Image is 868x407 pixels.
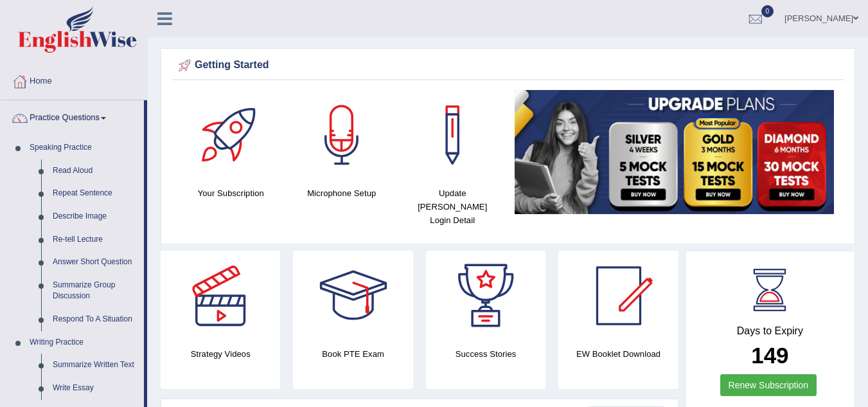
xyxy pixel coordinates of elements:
a: Renew Subscription [720,374,817,396]
h4: Success Stories [426,347,545,361]
h4: Your Subscription [182,186,280,200]
h4: Microphone Setup [293,186,391,200]
a: Respond To A Situation [47,308,144,331]
h4: EW Booklet Download [558,347,678,361]
a: Summarize Written Text [47,354,144,377]
a: Practice Questions [1,100,144,132]
h4: Strategy Videos [161,347,280,361]
a: Answer Short Question [47,251,144,274]
a: Read Aloud [47,159,144,183]
a: Re-tell Lecture [47,228,144,251]
h4: Days to Expiry [700,325,840,337]
span: 0 [761,5,774,17]
h4: Update [PERSON_NAME] Login Detail [403,186,502,227]
a: Home [1,64,147,96]
a: Describe Image [47,205,144,228]
a: Summarize Group Discussion [47,274,144,308]
b: 149 [751,343,788,368]
a: Writing Practice [24,331,144,354]
a: Write Essay [47,377,144,400]
div: Getting Started [175,56,840,75]
img: small5.jpg [515,90,835,214]
a: Speaking Practice [24,136,144,159]
h4: Book PTE Exam [293,347,412,361]
a: Repeat Sentence [47,182,144,205]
